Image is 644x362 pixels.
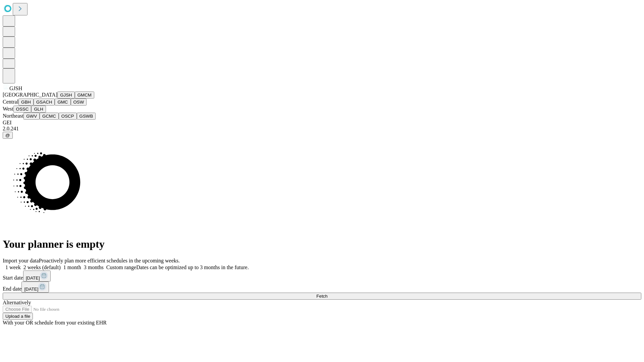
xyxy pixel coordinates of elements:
[55,99,70,106] button: GMC
[3,258,39,263] span: Import your data
[21,282,49,293] button: [DATE]
[3,300,31,305] span: Alternatively
[63,264,81,270] span: 1 month
[31,106,46,113] button: GLH
[84,264,104,270] span: 3 months
[77,113,96,120] button: GSWB
[316,294,327,299] span: Fetch
[3,132,13,139] button: @
[3,99,18,105] span: Central
[3,293,641,300] button: Fetch
[39,258,180,263] span: Proactively plan more efficient schedules in the upcoming weeks.
[59,113,77,120] button: OSCP
[9,85,22,91] span: GJSH
[5,264,21,270] span: 1 week
[24,287,38,292] span: [DATE]
[57,92,75,99] button: GJSH
[3,120,641,126] div: GEI
[3,282,641,293] div: End date
[26,276,40,281] span: [DATE]
[23,264,61,270] span: 2 weeks (default)
[3,126,641,132] div: 2.0.241
[23,113,40,120] button: GWV
[3,92,57,98] span: [GEOGRAPHIC_DATA]
[40,113,59,120] button: GCMC
[106,264,136,270] span: Custom range
[71,99,87,106] button: OSW
[34,99,55,106] button: GSACH
[3,320,107,325] span: With your OR schedule from your existing EHR
[136,264,249,270] span: Dates can be optimized up to 3 months in the future.
[3,238,641,250] h1: Your planner is empty
[23,270,51,282] button: [DATE]
[5,133,10,138] span: @
[3,270,641,282] div: Start date
[13,106,32,113] button: OSSC
[3,113,23,119] span: Northeast
[18,99,34,106] button: GBH
[75,92,94,99] button: GMCM
[3,106,13,112] span: West
[3,313,33,320] button: Upload a file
